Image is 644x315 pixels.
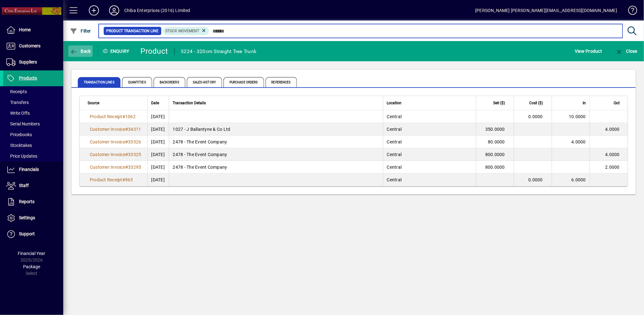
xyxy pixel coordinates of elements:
span: 2.0000 [605,165,620,170]
button: Filter [68,25,93,37]
span: Home [19,27,31,32]
td: [DATE] [147,173,169,186]
span: # [125,127,128,132]
a: Suppliers [3,54,63,70]
span: Date [151,100,159,106]
a: Settings [3,210,63,226]
td: 2478 - The Event Company [169,148,383,161]
span: 33325 [128,152,141,157]
span: # [122,114,125,119]
a: Financials [3,162,63,178]
button: Profile [104,5,124,16]
span: In [583,100,586,106]
a: Product Receipt#963 [88,176,135,183]
span: Transaction Lines [78,77,120,87]
div: 5224 - 320cm Straight Tree Trunk [181,46,256,57]
span: Sell ($) [493,100,505,106]
span: 33326 [128,139,141,144]
button: View Product [573,45,604,57]
span: 1062 [125,114,136,119]
span: # [122,177,125,182]
button: Back [68,45,93,57]
span: 963 [125,177,133,182]
span: Purchase Orders [224,77,264,87]
span: Financial Year [18,251,46,256]
td: [DATE] [147,110,169,123]
span: 33295 [128,165,141,170]
span: Price Updates [6,154,37,159]
td: 800.0000 [476,161,514,173]
td: [DATE] [147,136,169,148]
span: Financials [19,167,39,172]
td: 800.0000 [476,148,514,161]
a: Customer Invoice#33325 [88,151,144,158]
span: Serial Numbers [6,121,40,126]
span: 4.0000 [572,139,586,144]
span: # [125,165,128,170]
td: 80.0000 [476,136,514,148]
span: Customer Invoice [90,139,125,144]
span: Central [387,177,402,182]
div: Product [141,46,168,56]
a: Reports [3,194,63,210]
span: Reports [19,199,34,204]
span: Quantities [122,77,152,87]
span: 4.0000 [605,152,620,157]
a: Customers [3,38,63,54]
span: Receipts [6,89,27,94]
a: Support [3,226,63,242]
span: Product Transaction Line [106,28,159,34]
span: Source [88,100,99,106]
span: Central [387,127,402,132]
a: Price Updates [3,151,63,161]
div: Location [387,100,472,106]
a: Customer Invoice#34311 [88,126,144,133]
a: Customer Invoice#33326 [88,138,144,145]
span: Close [615,49,637,54]
div: Enquiry [98,46,136,56]
span: Settings [19,215,35,220]
a: Stocktakes [3,140,63,151]
div: Source [88,100,144,106]
span: Pricebooks [6,132,32,137]
span: Location [387,100,402,106]
span: 10.0000 [569,114,586,119]
a: Home [3,22,63,38]
span: Staff [19,183,29,188]
span: Support [19,231,35,236]
app-page-header-button: Close enquiry [609,45,644,57]
div: Sell ($) [480,100,511,106]
span: View Product [575,46,602,56]
span: Central [387,139,402,144]
span: Stock movement [166,29,199,33]
span: Customer Invoice [90,165,125,170]
span: Central [387,165,402,170]
span: 6.0000 [572,177,586,182]
span: Customers [19,43,40,48]
a: Write Offs [3,108,63,118]
span: Transfers [6,100,29,105]
button: Close [614,45,639,57]
span: Stocktakes [6,143,32,148]
span: References [266,77,297,87]
app-page-header-button: Back [63,45,98,57]
div: Chiba Enterprises (2016) Limited [124,5,190,15]
a: Pricebooks [3,129,63,140]
td: 0.0000 [514,110,552,123]
div: Cost ($) [518,100,549,106]
td: 2478 - The Event Company [169,136,383,148]
td: 0.0000 [514,173,552,186]
mat-chip: Product Transaction Type: Stock movement [163,27,209,35]
div: Date [151,100,165,106]
span: Customer Invoice [90,152,125,157]
span: Back [70,49,91,54]
span: Products [19,76,37,81]
span: Write Offs [6,111,30,116]
span: 4.0000 [605,127,620,132]
a: Serial Numbers [3,118,63,129]
span: Central [387,114,402,119]
button: Add [84,5,104,16]
td: 2478 - The Event Company [169,161,383,173]
span: Product Receipt [90,114,122,119]
td: 350.0000 [476,123,514,136]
